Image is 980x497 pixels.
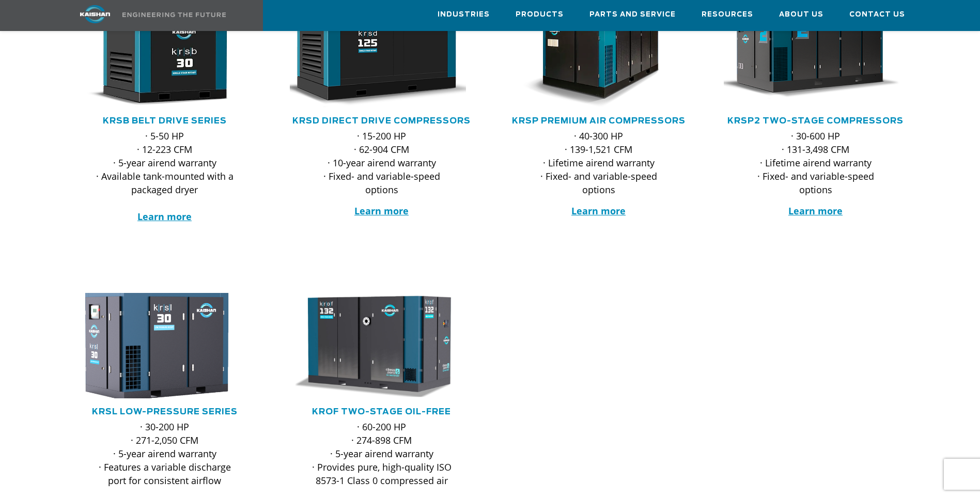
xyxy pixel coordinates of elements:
a: KRSP2 Two-Stage Compressors [727,117,904,125]
p: · 5-50 HP · 12-223 CFM · 5-year airend warranty · Available tank-mounted with a packaged dryer [94,129,236,223]
div: krsl30 [73,293,257,398]
a: KRSP Premium Air Compressors [512,117,686,125]
a: About Us [779,1,823,28]
span: About Us [779,9,823,21]
a: Contact Us [849,1,905,28]
p: · 40-300 HP · 139-1,521 CFM · Lifetime airend warranty · Fixed- and variable-speed options [527,129,670,196]
span: Industries [438,9,490,21]
a: Learn more [137,210,192,223]
a: Resources [702,1,753,28]
p: · 30-200 HP · 271-2,050 CFM · 5-year airend warranty · Features a variable discharge port for con... [94,420,236,487]
a: Products [516,1,564,28]
a: Learn more [788,205,843,217]
img: Engineering the future [122,12,226,17]
span: Contact Us [849,9,905,21]
span: Products [516,9,564,21]
a: Parts and Service [589,1,676,28]
a: Learn more [571,205,626,217]
p: · 30-600 HP · 131-3,498 CFM · Lifetime airend warranty · Fixed- and variable-speed options [744,129,887,196]
p: · 60-200 HP · 274-898 CFM · 5-year airend warranty · Provides pure, high-quality ISO 8573-1 Class... [310,420,453,487]
p: · 15-200 HP · 62-904 CFM · 10-year airend warranty · Fixed- and variable-speed options [310,129,453,196]
img: kaishan logo [56,5,134,23]
a: Industries [438,1,490,28]
a: KRSD Direct Drive Compressors [292,117,471,125]
div: krof132 [290,293,474,398]
a: KRSL Low-Pressure Series [92,408,238,416]
a: KROF TWO-STAGE OIL-FREE [312,408,451,416]
span: Parts and Service [589,9,676,21]
a: Learn more [354,205,409,217]
a: KRSB Belt Drive Series [103,117,227,125]
span: Resources [702,9,753,21]
img: krsl30 [56,288,258,403]
img: krof132 [282,293,466,398]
